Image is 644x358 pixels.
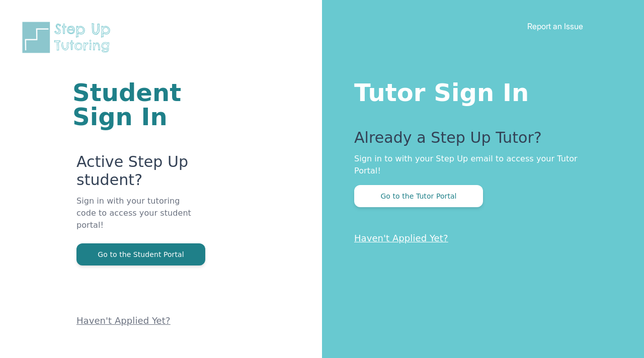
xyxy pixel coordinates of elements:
button: Go to the Tutor Portal [354,185,483,207]
h1: Tutor Sign In [354,76,604,105]
a: Go to the Tutor Portal [354,191,483,201]
p: Sign in with your tutoring code to access your student portal! [76,195,201,243]
p: Sign in to with your Step Up email to access your Tutor Portal! [354,153,604,177]
img: Step Up Tutoring horizontal logo [20,20,117,55]
a: Haven't Applied Yet? [354,233,448,243]
a: Go to the Student Portal [76,249,205,259]
button: Go to the Student Portal [76,243,205,265]
a: Haven't Applied Yet? [76,315,171,326]
a: Report an Issue [527,21,583,31]
p: Active Step Up student? [76,153,201,195]
p: Already a Step Up Tutor? [354,129,604,153]
h1: Student Sign In [72,80,201,129]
